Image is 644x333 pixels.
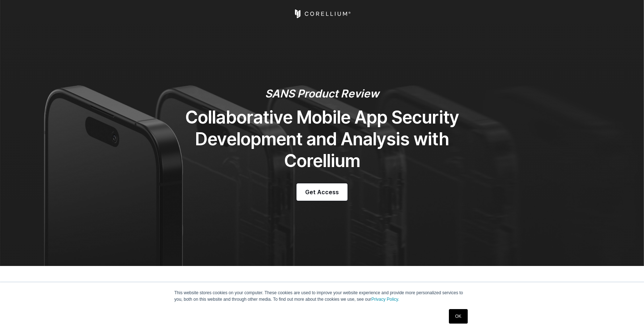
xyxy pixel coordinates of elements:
a: OK [449,309,467,324]
h1: Collaborative Mobile App Security Development and Analysis with Corellium [159,107,485,172]
a: Corellium Home [293,9,351,18]
p: This website stores cookies on your computer. These cookies are used to improve your website expe... [174,290,470,303]
a: Get Access [296,183,348,201]
em: SANS Product Review [265,87,379,100]
span: Get Access [305,188,339,196]
a: Privacy Policy. [371,297,399,302]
